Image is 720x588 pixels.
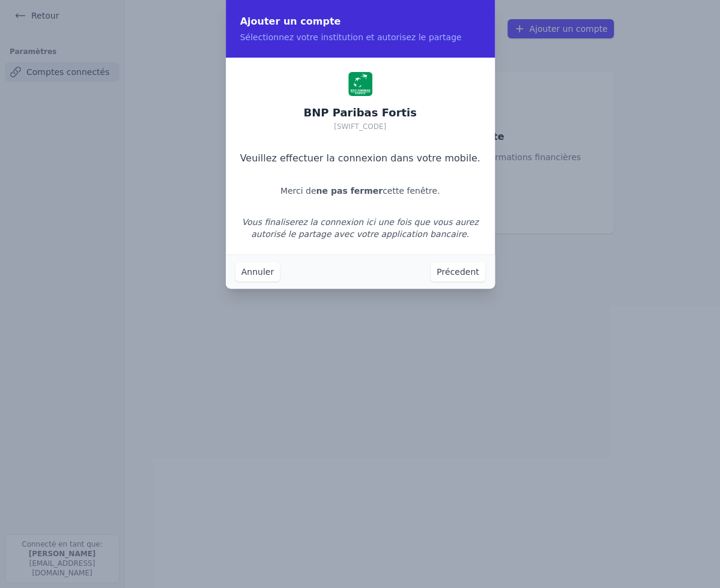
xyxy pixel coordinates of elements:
p: Merci de cette fenêtre. [280,185,440,197]
button: Annuler [235,262,280,281]
h2: Ajouter un compte [240,14,480,29]
button: Précedent [431,262,485,281]
strong: ne pas fermer [316,186,383,196]
p: Veuillez effectuer la connexion dans votre mobile. [240,151,480,166]
span: [SWIFT_CODE] [334,122,386,131]
h2: BNP Paribas Fortis [303,106,416,120]
p: Sélectionnez votre institution et autorisez le partage [240,31,480,43]
img: BNP Paribas Fortis [348,72,372,96]
p: Vous finaliserez la connexion ici une fois que vous aurez autorisé le partage avec votre applicat... [235,216,485,240]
